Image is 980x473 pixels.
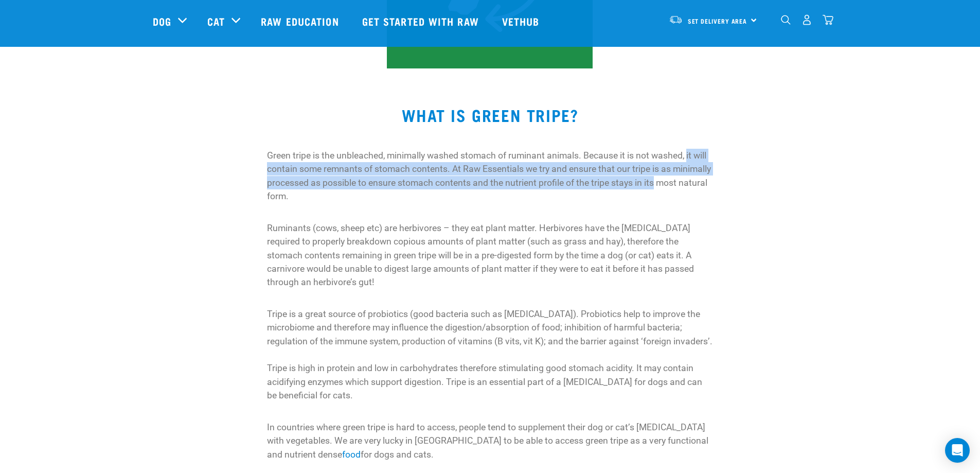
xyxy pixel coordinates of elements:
a: Cat [207,13,225,29]
a: Vethub [492,1,553,42]
img: home-icon@2x.png [823,14,833,25]
img: van-moving.png [669,15,683,24]
img: user.png [801,14,812,25]
h2: WHAT IS GREEN TRIPE? [153,106,828,124]
div: Open Intercom Messenger [945,438,970,463]
p: Ruminants (cows, sheep etc) are herbivores – they eat plant matter. Herbivores have the [MEDICAL_... [267,221,713,289]
p: Green tripe is the unbleached, minimally washed stomach of ruminant animals. Because it is not wa... [267,149,713,203]
img: home-icon-1@2x.png [781,15,791,25]
p: Tripe is a great source of probiotics (good bacteria such as [MEDICAL_DATA]). Probiotics help to ... [267,307,713,402]
a: food [342,449,361,460]
p: In countries where green tripe is hard to access, people tend to supplement their dog or cat’s [M... [267,421,713,461]
span: Set Delivery Area [688,19,747,23]
a: Dog [153,13,171,29]
a: Get started with Raw [352,1,492,42]
a: Raw Education [251,1,351,42]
